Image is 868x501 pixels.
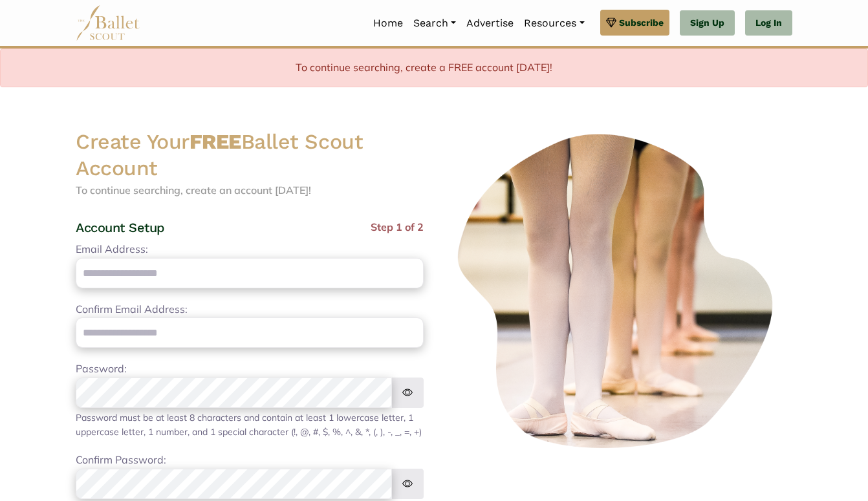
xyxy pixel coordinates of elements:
a: Subscribe [600,10,669,36]
label: Confirm Email Address: [76,301,188,318]
a: Log In [745,10,792,36]
a: Resources [519,10,589,37]
img: ballerinas [444,129,792,454]
span: Subscribe [619,16,664,30]
img: gem.svg [606,16,616,30]
a: Advertise [461,10,519,37]
div: Password must be at least 8 characters and contain at least 1 lowercase letter, 1 uppercase lette... [76,410,424,440]
label: Confirm Password: [76,452,166,469]
a: Home [368,10,408,37]
span: Step 1 of 2 [371,219,424,241]
h2: Create Your Ballet Scout Account [76,129,424,182]
strong: FREE [190,129,241,154]
span: To continue searching, create an account [DATE]! [76,184,311,197]
a: Sign Up [680,10,735,36]
a: Search [408,10,461,37]
label: Password: [76,361,127,378]
label: Email Address: [76,241,148,258]
h4: Account Setup [76,219,165,236]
